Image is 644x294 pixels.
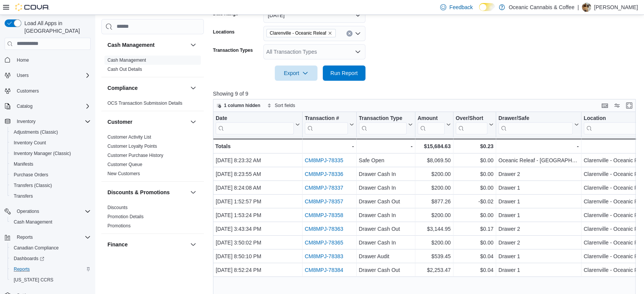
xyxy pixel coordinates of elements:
[107,58,146,63] a: Cash Management
[14,233,91,242] span: Reports
[8,217,94,227] button: Cash Management
[417,115,450,134] button: Amount
[359,142,412,151] div: -
[2,70,94,81] button: Users
[417,169,450,179] div: $200.00
[14,207,42,216] button: Operations
[216,224,300,233] div: [DATE] 3:43:34 PM
[8,137,94,148] button: Inventory Count
[359,252,412,261] div: Drawer Audit
[11,181,91,190] span: Transfers (Classic)
[323,66,365,81] button: Run Report
[107,214,144,219] a: Promotion Details
[101,99,204,111] div: Compliance
[359,238,412,247] div: Drawer Cash In
[14,55,91,65] span: Home
[455,224,493,233] div: $0.17
[11,170,51,179] a: Purchase Orders
[21,19,91,35] span: Load All Apps in [GEOGRAPHIC_DATA]
[11,243,62,252] a: Canadian Compliance
[107,66,142,72] span: Cash Out Details
[304,267,343,273] a: CM8MPJ-78384
[582,3,591,12] div: Amber Marsh
[304,115,348,122] div: Transaction #
[189,188,198,197] button: Discounts & Promotions
[107,134,151,140] span: Customer Activity List
[107,223,131,229] span: Promotions
[107,118,187,126] button: Customer
[279,66,313,81] span: Export
[417,142,450,151] div: $15,684.63
[11,138,91,147] span: Inventory Count
[2,54,94,66] button: Home
[14,161,33,167] span: Manifests
[304,171,343,177] a: CM8MPJ-78336
[216,115,294,122] div: Date
[14,245,59,251] span: Canadian Compliance
[101,203,204,233] div: Discounts & Promotions
[107,100,183,106] span: OCS Transaction Submission Details
[101,56,204,77] div: Cash Management
[509,3,575,12] p: Oceanic Cannabis & Coffee
[11,217,91,227] span: Cash Management
[304,226,343,232] a: CM8MPJ-78363
[14,86,42,96] a: Customers
[2,206,94,217] button: Operations
[213,47,253,53] label: Transaction Types
[216,169,300,179] div: [DATE] 8:23:55 AM
[594,3,638,12] p: [PERSON_NAME]
[215,142,300,151] div: Totals
[359,183,412,192] div: Drawer Cash In
[359,224,412,233] div: Drawer Cash Out
[275,66,317,81] button: Export
[11,160,91,169] span: Manifests
[11,128,91,137] span: Adjustments (Classic)
[455,265,493,275] div: $0.04
[2,232,94,243] button: Reports
[11,254,91,263] span: Dashboards
[17,57,29,63] span: Home
[328,31,332,35] button: Remove Clarenville - Oceanic Releaf from selection in this group
[8,275,94,285] button: [US_STATE] CCRS
[107,67,142,72] a: Cash Out Details
[11,149,91,158] span: Inventory Manager (Classic)
[417,224,450,233] div: $3,144.95
[107,162,142,167] a: Customer Queue
[224,102,260,109] span: 1 column hidden
[14,140,46,146] span: Inventory Count
[455,183,493,192] div: $0.00
[8,264,94,275] button: Reports
[17,103,32,109] span: Catalog
[498,211,579,220] div: Drawer 1
[107,134,151,140] a: Customer Activity List
[14,129,58,135] span: Adjustments (Classic)
[107,161,142,168] span: Customer Queue
[455,115,487,122] div: Over/Short
[107,214,144,220] span: Promotion Details
[304,185,343,191] a: CM8MPJ-78337
[498,224,579,233] div: Drawer 2
[14,182,52,189] span: Transfers (Classic)
[107,57,146,63] span: Cash Management
[101,133,204,181] div: Customer
[359,115,406,122] div: Transaction Type
[14,102,91,111] span: Catalog
[346,30,352,37] button: Clear input
[189,240,198,249] button: Finance
[417,252,450,261] div: $539.45
[17,208,39,214] span: Operations
[8,243,94,253] button: Canadian Compliance
[107,153,163,158] a: Customer Purchase History
[11,275,56,284] a: [US_STATE] CCRS
[107,84,138,92] h3: Compliance
[455,238,493,247] div: $0.00
[498,115,579,134] button: Drawer/Safe
[213,90,640,97] p: Showing 9 of 9
[11,149,74,158] a: Inventory Manager (Classic)
[11,265,33,274] a: Reports
[107,205,128,211] span: Discounts
[14,277,53,283] span: [US_STATE] CCRS
[359,197,412,206] div: Drawer Cash Out
[304,115,354,134] button: Transaction #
